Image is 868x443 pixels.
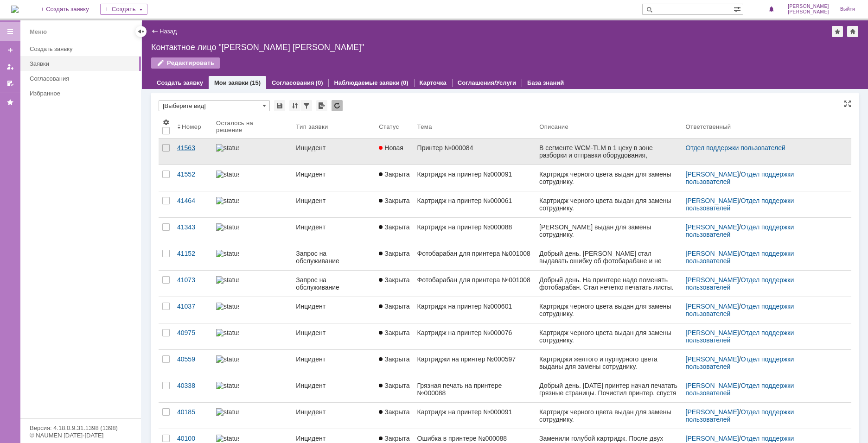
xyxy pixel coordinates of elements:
[686,355,796,370] a: Отдел поддержки пользователей
[414,403,536,429] a: Картридж на принтер №000091
[173,323,212,349] a: 40975
[301,100,312,111] div: Фильтрация...
[216,144,239,152] img: statusbar-100 (1).png
[379,435,409,442] span: Закрыта
[296,355,371,363] div: Инцидент
[216,197,239,204] img: statusbar-100 (1).png
[173,271,212,297] a: 41073
[292,115,375,139] th: Тип заявки
[212,244,292,270] a: statusbar-100 (1).png
[417,276,532,284] div: Фотобарабан для принтера №001008
[539,123,568,130] div: Описание
[11,6,19,13] img: logo
[173,350,212,376] a: 40559
[296,329,371,336] div: Инцидент
[289,100,300,111] div: Сортировка...
[686,250,739,257] a: [PERSON_NAME]
[686,355,840,370] div: /
[3,76,18,91] a: Мои согласования
[292,244,375,270] a: Запрос на обслуживание
[292,323,375,349] a: Инцидент
[527,79,564,86] a: База знаний
[417,303,532,310] div: Картридж на принтер №000601
[375,376,413,402] a: Закрыта
[686,329,796,344] a: Отдел поддержки пользователей
[375,350,413,376] a: Закрыта
[417,197,532,204] div: Картридж на принтер №000061
[417,329,532,336] div: Картридж на принтер №000076
[173,115,212,139] th: Номер
[375,297,413,323] a: Закрыта
[212,350,292,376] a: statusbar-100 (1).png
[686,329,739,336] a: [PERSON_NAME]
[686,382,796,397] a: Отдел поддержки пользователей
[292,218,375,244] a: Инцидент
[414,271,536,297] a: Фотобарабан для принтера №001008
[379,123,399,130] div: Статус
[160,28,177,35] a: Назад
[332,100,343,111] div: Обновлять список
[216,355,239,363] img: statusbar-100 (1).png
[414,244,536,270] a: Фотобарабан для принтера №001008
[177,435,209,442] div: 40100
[212,191,292,217] a: statusbar-100 (1).png
[292,271,375,297] a: Запрос на обслуживание
[375,139,413,165] a: Новая
[173,244,212,270] a: 41152
[417,355,532,363] div: Картриджи на принтер №000597
[26,71,139,86] a: Согласования
[379,276,409,284] span: Закрыта
[414,376,536,402] a: Грязная печать на принтере №000088
[375,165,413,191] a: Закрыта
[686,408,840,423] div: /
[379,223,409,231] span: Закрыта
[173,376,212,402] a: 40338
[216,171,239,178] img: statusbar-100 (1).png
[686,223,840,238] div: /
[214,79,249,86] a: Мои заявки
[296,197,371,204] div: Инцидент
[162,119,170,126] span: Настройки
[316,100,327,111] div: Экспорт списка
[216,329,239,336] img: statusbar-100 (1).png
[401,79,408,86] div: (0)
[686,276,739,284] a: [PERSON_NAME]
[212,115,292,139] th: Осталось на решение
[686,197,796,212] a: Отдел поддержки пользователей
[379,171,409,178] span: Закрыта
[3,59,18,74] a: Мои заявки
[173,403,212,429] a: 40185
[177,144,209,152] div: 41563
[216,276,239,284] img: statusbar-100 (1).png
[177,171,209,178] div: 41552
[686,223,796,238] a: Отдел поддержки пользователей
[216,408,239,416] img: statusbar-60 (1).png
[296,408,371,416] div: Инцидент
[212,271,292,297] a: statusbar-100 (1).png
[296,382,371,389] div: Инцидент
[212,165,292,191] a: statusbar-100 (1).png
[173,191,212,217] a: 41464
[417,435,532,442] div: Ошибка в принтере №000088
[212,403,292,429] a: statusbar-60 (1).png
[177,355,209,363] div: 40559
[216,435,239,442] img: statusbar-40 (1).png
[173,218,212,244] a: 41343
[30,432,132,438] div: © NAUMEN [DATE]-[DATE]
[296,435,371,442] div: Инцидент
[212,323,292,349] a: statusbar-100 (1).png
[296,123,328,130] div: Тип заявки
[832,26,843,37] div: Добавить в избранное
[686,329,840,344] div: /
[379,303,409,310] span: Закрыта
[375,271,413,297] a: Закрыта
[212,376,292,402] a: statusbar-25 (1).png
[686,197,840,212] div: /
[26,57,139,71] a: Заявки
[686,171,796,185] a: Отдел поддержки пользователей
[686,250,840,265] div: /
[296,144,371,152] div: Инцидент
[417,408,532,416] div: Картридж на принтер №000091
[292,376,375,402] a: Инцидент
[686,382,739,389] a: [PERSON_NAME]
